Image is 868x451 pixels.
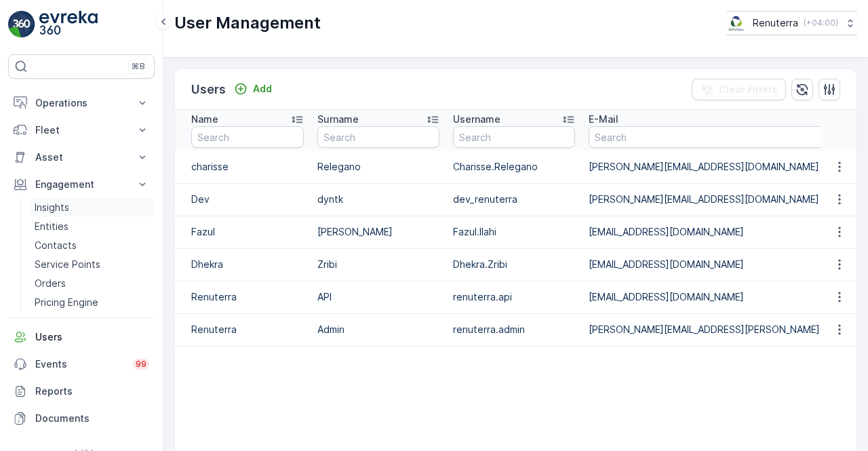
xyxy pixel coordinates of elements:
a: Documents [8,405,155,432]
td: renuterra.api [446,281,582,313]
td: dev_renuterra [446,183,582,216]
button: Add [229,81,277,97]
p: ( +04:00 ) [804,18,838,28]
img: Screenshot_2024-07-26_at_13.33.01.png [726,16,747,31]
p: Asset [35,151,127,164]
p: Reports [35,385,149,398]
input: Search [191,126,304,148]
p: Username [453,113,500,126]
a: Reports [8,378,155,405]
img: logo [8,11,35,38]
p: 99 [136,359,146,370]
p: Pricing Engine [35,296,98,309]
td: Renuterra [175,313,311,346]
td: Dev [175,183,311,216]
td: Dhekra.Zribi [446,248,582,281]
p: Insights [35,201,69,214]
button: Engagement [8,171,155,198]
p: Fleet [35,123,127,137]
p: Engagement [35,178,127,191]
a: Insights [29,198,155,217]
td: API [311,281,446,313]
a: Orders [29,274,155,293]
p: Orders [35,277,66,290]
td: charisse [175,151,311,183]
td: [PERSON_NAME] [311,216,446,248]
p: Service Points [35,258,100,271]
button: Renuterra(+04:00) [726,11,857,35]
td: Charisse.Relegano [446,151,582,183]
td: Admin [311,313,446,346]
p: Users [35,330,149,344]
p: Add [253,82,272,96]
p: Entities [35,220,68,233]
td: Zribi [311,248,446,281]
button: Operations [8,90,155,117]
td: Relegano [311,151,446,183]
img: logo_light-DOdMpM7g.png [39,11,98,38]
a: Contacts [29,236,155,255]
p: User Management [174,12,321,34]
td: renuterra.admin [446,313,582,346]
p: Name [191,113,218,126]
input: Search [317,126,439,148]
p: E-Mail [589,113,618,126]
td: Fazul [175,216,311,248]
td: dyntk [311,183,446,216]
p: Contacts [35,239,77,252]
td: Dhekra [175,248,311,281]
a: Events99 [8,351,155,378]
input: Search [453,126,575,148]
p: Surname [317,113,359,126]
p: Clear Filters [719,83,778,96]
button: Clear Filters [692,79,786,100]
button: Fleet [8,117,155,144]
a: Users [8,323,155,351]
a: Entities [29,217,155,236]
a: Pricing Engine [29,293,155,312]
p: Documents [35,412,149,425]
p: ⌘B [132,61,145,72]
td: Fazul.Ilahi [446,216,582,248]
td: Renuterra [175,281,311,313]
p: Operations [35,96,127,110]
a: Service Points [29,255,155,274]
p: Users [191,80,226,99]
button: Asset [8,144,155,171]
p: Renuterra [753,16,798,30]
p: Events [35,357,125,371]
